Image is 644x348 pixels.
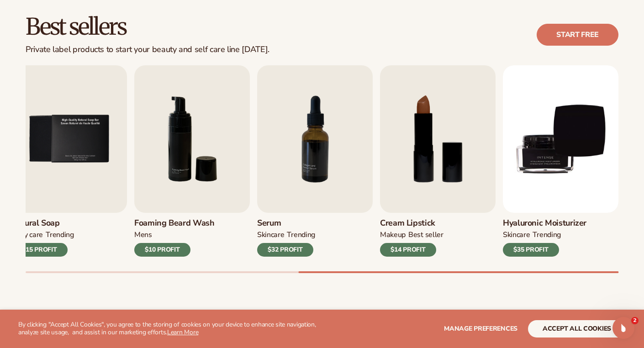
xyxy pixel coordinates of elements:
[11,243,68,257] div: $15 PROFIT
[380,243,436,257] div: $14 PROFIT
[134,230,152,240] div: mens
[528,320,626,337] button: accept all cookies
[380,65,496,257] a: 8 / 9
[444,324,517,333] span: Manage preferences
[257,65,373,257] a: 7 / 9
[287,230,315,240] div: TRENDING
[257,230,284,240] div: SKINCARE
[612,317,634,339] iframe: Intercom live chat
[11,65,127,257] a: 5 / 9
[631,317,639,324] span: 2
[533,230,560,240] div: TRENDING
[167,328,198,337] a: Learn More
[408,230,443,240] div: BEST SELLER
[503,218,586,228] h3: Hyaluronic moisturizer
[46,230,74,240] div: TRENDING
[503,230,530,240] div: SKINCARE
[257,243,313,257] div: $32 PROFIT
[18,321,331,337] p: By clicking "Accept All Cookies", you agree to the storing of cookies on your device to enhance s...
[26,15,269,39] h2: Best sellers
[444,320,517,337] button: Manage preferences
[11,230,43,240] div: BODY Care
[503,243,559,257] div: $35 PROFIT
[537,24,618,46] a: Start free
[134,65,250,257] a: 6 / 9
[380,218,443,228] h3: Cream Lipstick
[257,218,315,228] h3: Serum
[134,218,215,228] h3: Foaming beard wash
[11,218,74,228] h3: Natural Soap
[134,243,190,257] div: $10 PROFIT
[503,65,618,257] a: 9 / 9
[26,45,269,55] div: Private label products to start your beauty and self care line [DATE].
[380,230,406,240] div: MAKEUP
